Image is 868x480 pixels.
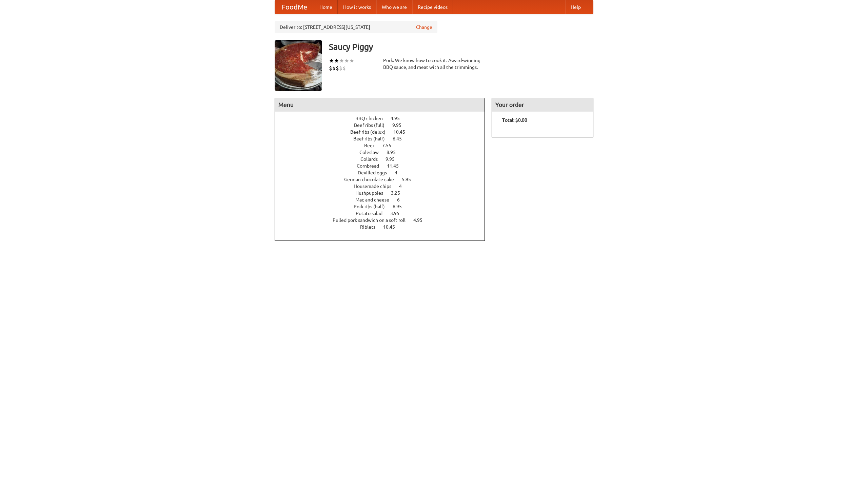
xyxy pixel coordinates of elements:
a: Beer 7.55 [364,143,404,148]
span: 4.95 [413,217,429,223]
span: Beef ribs (delux) [350,129,392,135]
a: Mac and cheese 6 [355,197,412,203]
span: Beef ribs (half) [353,136,392,141]
a: FoodMe [275,0,314,14]
span: 6.45 [393,136,409,141]
span: 4.95 [391,116,407,121]
a: Pulled pork sandwich on a soft roll 4.95 [333,217,435,223]
li: ★ [344,57,349,64]
span: Pulled pork sandwich on a soft roll [333,217,412,223]
span: Devilled eggs [358,170,394,175]
span: 8.95 [387,150,402,155]
span: 4 [399,184,409,189]
h4: Menu [275,98,485,112]
div: Pork. We know how to cook it. Award-winning BBQ sauce, and meat with all the trimmings. [383,57,485,71]
span: Beef ribs (full) [354,122,391,128]
a: Riblets 10.45 [360,224,408,230]
span: Riblets [360,224,382,230]
span: 5.95 [402,177,418,182]
span: 7.55 [382,143,398,148]
span: 11.45 [387,163,406,169]
a: Potato salad 3.95 [356,211,412,216]
a: Recipe videos [412,0,453,14]
span: BBQ chicken [355,116,390,121]
li: $ [332,64,336,72]
span: Cornbread [357,163,386,169]
li: $ [336,64,339,72]
span: Potato salad [356,211,389,216]
h4: Your order [492,98,593,112]
span: Housemade chips [354,184,398,189]
a: Beef ribs (half) 6.45 [353,136,414,141]
span: Hushpuppies [355,190,390,196]
a: German chocolate cake 5.95 [344,177,423,182]
a: BBQ chicken 4.95 [355,116,412,121]
span: Coleslaw [359,150,386,155]
a: Home [314,0,338,14]
span: 6 [397,197,407,203]
b: Total: $0.00 [502,117,527,123]
span: 9.95 [392,122,408,128]
li: ★ [334,57,339,64]
img: angular.jpg [275,40,322,91]
span: Collards [360,156,384,162]
span: Mac and cheese [355,197,396,203]
a: Change [416,24,432,31]
li: ★ [349,57,354,64]
li: ★ [339,57,344,64]
li: $ [329,64,332,72]
a: Housemade chips 4 [354,184,414,189]
span: 4 [395,170,404,175]
span: German chocolate cake [344,177,401,182]
a: Beef ribs (full) 9.95 [354,122,414,128]
div: Deliver to: [STREET_ADDRESS][US_STATE] [275,21,437,33]
span: 6.95 [393,204,409,209]
a: Beef ribs (delux) 10.45 [350,129,418,135]
a: Cornbread 11.45 [357,163,411,169]
h3: Saucy Piggy [329,40,593,54]
a: Who we are [376,0,412,14]
li: ★ [329,57,334,64]
span: Pork ribs (half) [354,204,392,209]
a: Coleslaw 8.95 [359,150,408,155]
span: 3.25 [391,190,407,196]
a: Help [565,0,586,14]
span: Beer [364,143,381,148]
a: Devilled eggs 4 [358,170,410,175]
span: 10.45 [383,224,402,230]
a: Pork ribs (half) 6.95 [354,204,414,209]
span: 9.95 [386,156,401,162]
a: How it works [338,0,376,14]
a: Collards 9.95 [360,156,407,162]
li: $ [342,64,346,72]
span: 3.95 [390,211,406,216]
a: Hushpuppies 3.25 [355,190,413,196]
span: 10.45 [393,129,412,135]
li: $ [339,64,342,72]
